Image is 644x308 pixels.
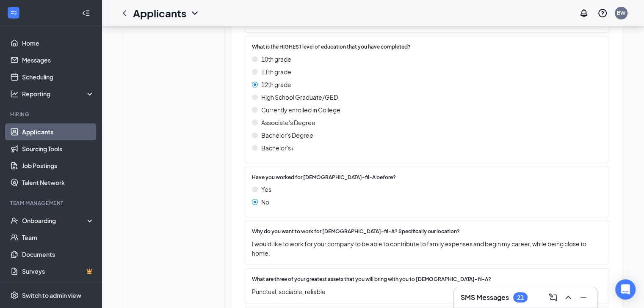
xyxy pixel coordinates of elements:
svg: ChevronUp [563,292,573,303]
a: SurveysCrown [22,263,94,280]
span: Bachelor's Degree [261,131,313,140]
svg: Notifications [579,8,589,18]
div: BW [617,9,625,16]
svg: QuestionInfo [597,8,608,18]
div: Switch to admin view [22,291,81,300]
a: Team [22,229,94,246]
a: Sourcing Tools [22,140,94,157]
div: Hiring [10,111,93,118]
a: Messages [22,52,94,68]
a: Applicants [22,123,94,140]
span: No [261,197,269,207]
h3: SMS Messages [461,293,509,302]
svg: UserCheck [10,216,19,225]
span: 11th grade [261,67,291,76]
span: 12th grade [261,80,291,89]
div: Onboarding [22,216,87,225]
svg: WorkstreamLogo [9,8,18,17]
div: Reporting [22,90,95,98]
span: Bachelor's+ [261,143,294,153]
a: Scheduling [22,68,94,85]
span: What are three of your greatest assets that you will bring with you to [DEMOGRAPHIC_DATA]-fil-A? [252,275,491,283]
span: Punctual, sociable, reliable [252,287,594,296]
div: 21 [517,294,524,301]
div: Team Management [10,199,93,207]
span: Yes [261,185,271,194]
h1: Applicants [133,6,186,20]
svg: ChevronLeft [119,8,130,18]
span: What is the HIGHEST level of education that you have completed? [252,43,411,51]
svg: Minimize [578,292,589,303]
span: Why do you want to work for [DEMOGRAPHIC_DATA]-fil-A? Specifically our location? [252,228,460,236]
svg: ChevronDown [190,8,200,18]
a: Talent Network [22,174,94,191]
svg: ComposeMessage [548,292,558,303]
div: Open Intercom Messenger [615,279,636,300]
span: High School Graduate/GED [261,93,338,102]
span: Have you worked for [DEMOGRAPHIC_DATA]-fil-A before? [252,174,396,182]
button: ComposeMessage [546,291,560,304]
a: Job Postings [22,157,94,174]
button: Minimize [577,291,590,304]
span: Currently enrolled in College [261,105,340,114]
a: Documents [22,246,94,263]
svg: Settings [10,291,19,300]
span: 10th grade [261,55,291,64]
a: Home [22,35,94,52]
span: I would like to work for your company to be able to contribute to family expenses and begin my ca... [252,239,594,258]
span: Associate's Degree [261,118,315,127]
button: ChevronUp [561,291,575,304]
svg: Collapse [82,9,90,17]
svg: Analysis [10,90,19,98]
